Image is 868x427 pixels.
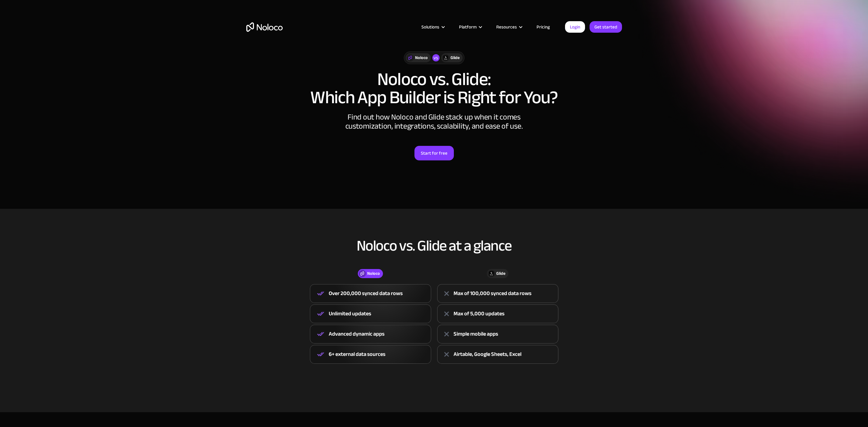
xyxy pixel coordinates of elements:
[414,23,451,31] div: Solutions
[329,309,371,318] div: Unlimited updates
[590,21,622,33] a: Get started
[246,22,283,32] a: home
[329,289,403,298] div: Over 200,000 synced data rows
[367,270,380,277] div: Noloco
[451,23,489,31] div: Platform
[454,350,521,359] div: Airtable, Google Sheets, Excel
[329,350,385,359] div: 6+ external data sources
[489,23,529,31] div: Resources
[421,23,439,31] div: Solutions
[329,330,384,339] div: Advanced dynamic apps
[432,54,440,61] div: vs
[454,289,531,298] div: Max of 100,000 synced data rows
[415,54,428,61] div: Noloco
[343,113,525,131] div: Find out how Noloco and Glide stack up when it comes customization, integrations, scalability, an...
[451,54,460,61] div: Glide
[454,309,504,318] div: Max of 5,000 updates
[459,23,477,31] div: Platform
[454,330,498,339] div: Simple mobile apps
[414,146,454,160] a: Start for free
[246,238,622,254] h2: Noloco vs. Glide at a glance
[565,21,585,33] a: Login
[246,70,622,107] h1: Noloco vs. Glide: Which App Builder is Right for You?
[496,270,505,277] div: Glide
[496,23,517,31] div: Resources
[529,23,557,31] a: Pricing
